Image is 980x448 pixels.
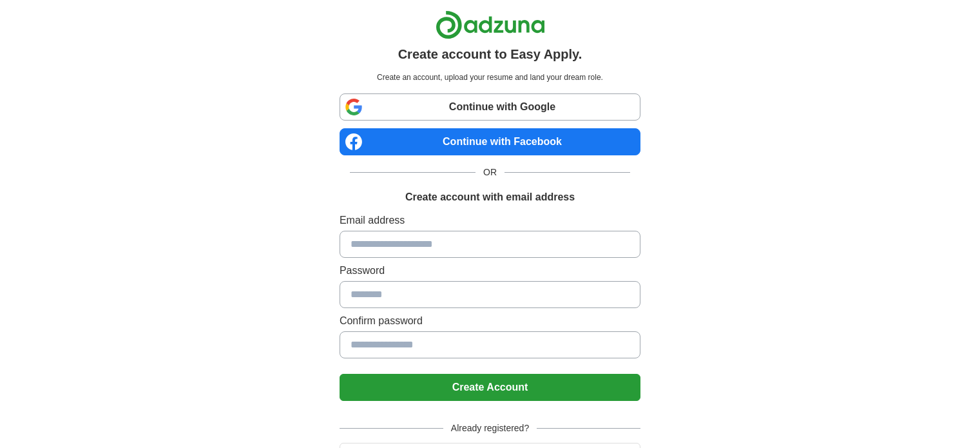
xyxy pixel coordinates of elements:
a: Continue with Facebook [340,128,640,155]
h1: Create account with email address [405,190,575,205]
img: Adzuna logo [436,10,545,39]
button: Create Account [340,374,640,401]
span: Already registered? [443,422,537,435]
p: Create an account, upload your resume and land your dream role. [342,72,638,83]
label: Confirm password [340,313,640,329]
h1: Create account to Easy Apply. [398,44,582,64]
span: OR [476,166,504,179]
label: Password [340,263,640,278]
label: Email address [340,213,640,228]
a: Continue with Google [340,93,640,121]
